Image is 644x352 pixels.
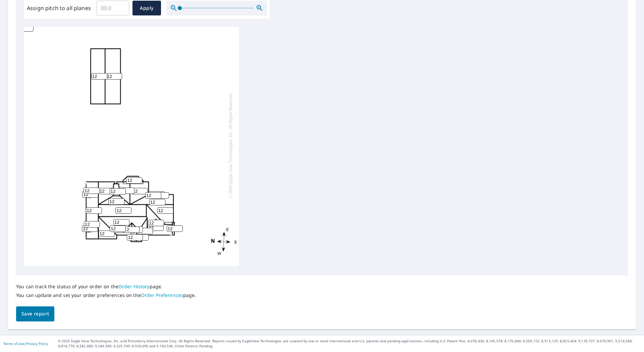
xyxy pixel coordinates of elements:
[16,306,54,321] button: Save report
[26,341,48,346] a: Privacy Policy
[58,339,641,349] p: © 2025 Eagle View Technologies, Inc. and Pictometry International Corp. All Rights Reserved. Repo...
[3,342,48,346] p: |
[3,341,24,346] a: Terms of Use
[16,284,196,290] p: You can track the status of your order on the page.
[132,1,161,15] button: Apply
[118,283,150,290] a: Order History
[138,4,156,12] span: Apply
[21,310,49,318] span: Save report
[141,292,183,298] a: Order Preferences
[16,292,196,298] p: You can update and set your order preferences on the page.
[27,4,91,12] label: Assign pitch to all planes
